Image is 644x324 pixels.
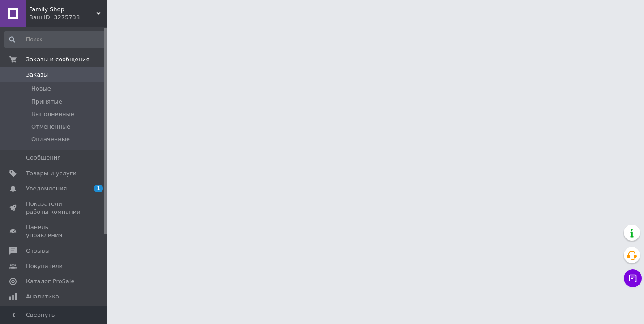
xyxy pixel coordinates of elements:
span: Family Shop [29,5,96,13]
span: Каталог ProSale [26,277,74,285]
div: Ваш ID: 3275738 [29,13,107,22]
span: Новые [31,85,51,93]
span: Оплаченные [31,135,70,143]
input: Поиск [4,31,106,48]
span: 1 [94,185,103,192]
span: Панель управления [26,223,83,239]
span: Товары и услуги [26,169,77,177]
span: Уведомления [26,185,67,193]
span: Отзывы [26,247,50,255]
span: Принятые [31,98,62,106]
button: Чат с покупателем [624,269,642,287]
span: Покупатели [26,262,63,270]
span: Заказы и сообщения [26,56,90,64]
span: Аналитика [26,293,59,301]
span: Отмененные [31,123,70,131]
span: Заказы [26,71,48,79]
span: Сообщения [26,154,61,162]
span: Показатели работы компании [26,200,83,216]
span: Выполненные [31,110,74,118]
